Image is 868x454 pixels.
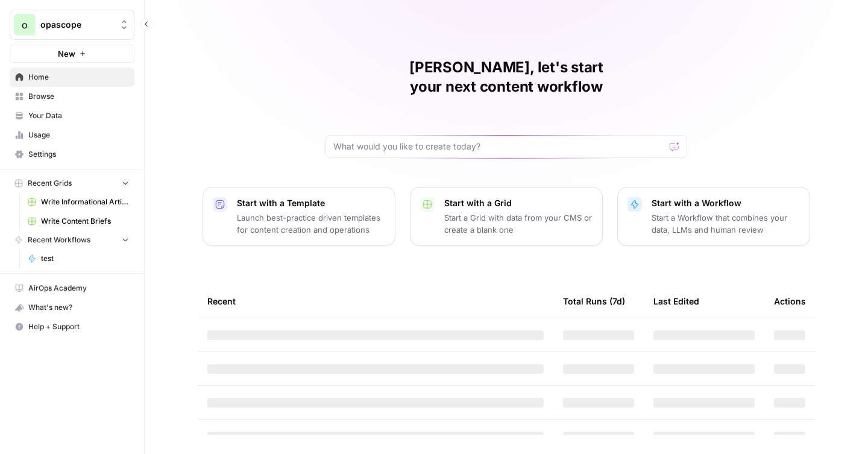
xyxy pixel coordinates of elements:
[10,45,134,63] button: New
[10,231,134,249] button: Recent Workflows
[10,298,134,317] button: What's new?
[10,317,134,336] button: Help + Support
[41,253,129,264] span: test
[58,48,75,60] span: New
[207,285,544,318] div: Recent
[333,140,665,153] input: What would you like to create today?
[563,285,625,318] div: Total Runs (7d)
[10,298,134,317] div: What's new?
[28,72,129,83] span: Home
[28,91,129,102] span: Browse
[40,19,113,31] span: opascope
[653,285,699,318] div: Last Edited
[617,187,810,246] button: Start with a WorkflowStart a Workflow that combines your data, LLMs and human review
[652,212,800,236] p: Start a Workflow that combines your data, LLMs and human review
[203,187,395,246] button: Start with a TemplateLaunch best-practice driven templates for content creation and operations
[774,285,806,318] div: Actions
[28,283,129,294] span: AirOps Academy
[28,149,129,160] span: Settings
[28,321,129,332] span: Help + Support
[10,106,134,125] a: Your Data
[10,145,134,164] a: Settings
[410,187,603,246] button: Start with a GridStart a Grid with data from your CMS or create a blank one
[444,212,593,236] p: Start a Grid with data from your CMS or create a blank one
[10,279,134,298] a: AirOps Academy
[28,130,129,140] span: Usage
[444,197,593,209] p: Start with a Grid
[237,197,385,209] p: Start with a Template
[28,178,72,189] span: Recent Grids
[652,197,800,209] p: Start with a Workflow
[41,197,129,207] span: Write Informational Article
[22,17,28,32] span: o
[41,216,129,227] span: Write Content Briefs
[325,58,687,96] h1: [PERSON_NAME], let's start your next content workflow
[10,125,134,145] a: Usage
[22,249,134,268] a: test
[10,10,134,40] button: Workspace: opascope
[10,68,134,87] a: Home
[10,174,134,192] button: Recent Grids
[237,212,385,236] p: Launch best-practice driven templates for content creation and operations
[22,192,134,212] a: Write Informational Article
[22,212,134,231] a: Write Content Briefs
[10,87,134,106] a: Browse
[28,110,129,121] span: Your Data
[28,235,90,245] span: Recent Workflows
